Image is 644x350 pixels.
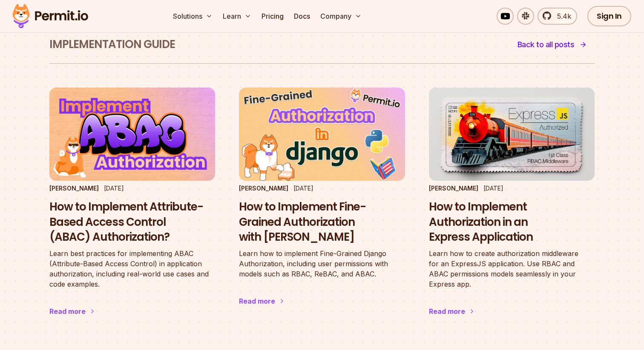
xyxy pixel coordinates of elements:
[293,185,313,192] time: [DATE]
[587,6,631,26] a: Sign In
[429,88,595,181] img: How to Implement Authorization in an Express Application
[239,248,405,279] p: Learn how to implement Fine-Grained Django Authorization, including user permissions with models ...
[239,88,405,323] a: How to Implement Fine-Grained Authorization with Django[PERSON_NAME][DATE]How to Implement Fine-G...
[170,8,216,25] button: Solutions
[49,184,99,193] p: [PERSON_NAME]
[49,248,215,289] p: Learn best practices for implementing ABAC (Attribute-Based Access Control) in application author...
[239,88,405,181] img: How to Implement Fine-Grained Authorization with Django
[429,184,478,193] p: [PERSON_NAME]
[508,34,595,55] a: Back to all posts
[258,8,287,25] a: Pricing
[517,39,575,51] span: Back to all posts
[290,8,313,25] a: Docs
[429,306,465,316] div: Read more
[104,185,124,192] time: [DATE]
[429,248,595,289] p: Learn how to create authorization middleware for an ExpressJS application. Use RBAC and ABAC perm...
[9,2,92,31] img: Permit logo
[538,8,577,25] a: 5.4k
[429,199,595,245] h3: How to Implement Authorization in an Express Application
[49,199,215,245] h3: How to Implement Attribute-Based Access Control (ABAC) Authorization?
[239,184,288,193] p: [PERSON_NAME]
[483,185,503,192] time: [DATE]
[239,296,275,306] div: Read more
[239,199,405,245] h3: How to Implement Fine-Grained Authorization with [PERSON_NAME]
[49,88,215,181] img: How to Implement Attribute-Based Access Control (ABAC) Authorization?
[49,306,86,316] div: Read more
[219,8,255,25] button: Learn
[49,88,215,333] a: How to Implement Attribute-Based Access Control (ABAC) Authorization?[PERSON_NAME][DATE]How to Im...
[429,88,595,333] a: How to Implement Authorization in an Express Application[PERSON_NAME][DATE]How to Implement Autho...
[552,11,571,21] span: 5.4k
[317,8,365,25] button: Company
[49,37,175,52] h1: Implementation Guide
